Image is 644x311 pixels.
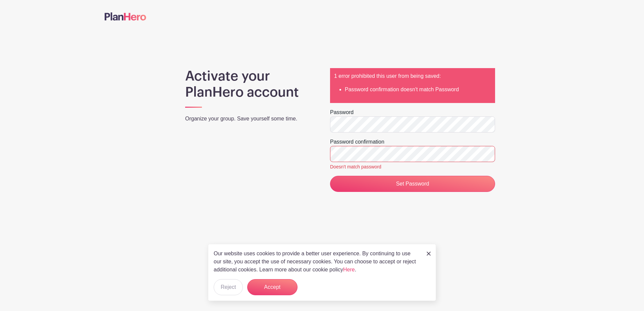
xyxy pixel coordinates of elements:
[247,279,298,295] button: Accept
[330,163,495,170] div: Doesn't match password
[343,267,355,272] a: Here
[185,68,314,100] h1: Activate your PlanHero account
[334,72,491,80] p: 1 error prohibited this user from being saved:
[345,86,491,94] li: Password confirmation doesn't match Password
[330,176,495,192] input: Set Password
[427,252,431,256] img: close_button-5f87c8562297e5c2d7936805f587ecaba9071eb48480494691a3f1689db116b3.svg
[185,115,314,123] p: Organize your group. Save yourself some time.
[330,108,354,116] label: Password
[105,12,146,20] img: logo-507f7623f17ff9eddc593b1ce0a138ce2505c220e1c5a4e2b4648c50719b7d32.svg
[214,279,243,295] button: Reject
[214,250,420,274] p: Our website uses cookies to provide a better user experience. By continuing to use our site, you ...
[330,138,384,146] label: Password confirmation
